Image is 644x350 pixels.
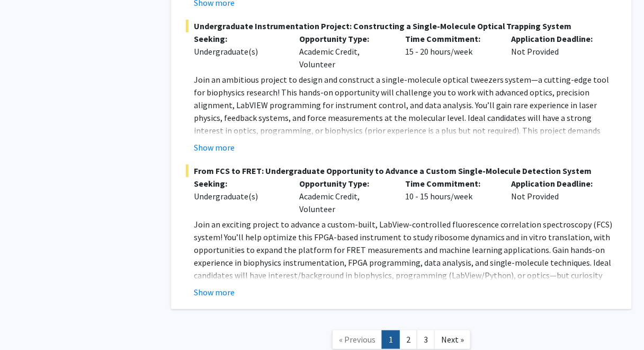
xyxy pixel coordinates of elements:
[398,32,504,71] div: 15 - 20 hours/week
[194,45,284,58] div: Undergraduate(s)
[339,334,375,345] span: « Previous
[194,219,613,306] span: Join an exciting project to advance a custom-built, LabView-controlled fluorescence correlation s...
[417,330,435,349] a: 3
[398,177,504,215] div: 10 - 15 hours/week
[194,74,612,161] span: Join an ambitious project to design and construct a single-molecule optical tweezers system—a cut...
[511,32,601,45] p: Application Deadline:
[194,141,235,154] button: Show more
[406,177,496,190] p: Time Commitment:
[186,164,617,177] span: From FCS to FRET: Undergraduate Opportunity to Advance a Custom Single-Molecule Detection System
[194,177,284,190] p: Seeking:
[399,330,417,349] a: 2
[503,177,609,215] div: Not Provided
[441,334,464,345] span: Next »
[186,20,617,32] span: Undergraduate Instrumentation Project: Constructing a Single-Molecule Optical Trapping System
[406,32,496,45] p: Time Commitment:
[332,330,382,349] a: Previous Page
[511,177,601,190] p: Application Deadline:
[503,32,609,71] div: Not Provided
[292,177,398,215] div: Academic Credit, Volunteer
[300,177,390,190] p: Opportunity Type:
[194,190,284,203] div: Undergraduate(s)
[194,286,235,299] button: Show more
[292,32,398,71] div: Academic Credit, Volunteer
[8,302,45,342] iframe: Chat
[300,32,390,45] p: Opportunity Type:
[382,330,400,349] a: 1
[434,330,471,349] a: Next
[194,32,284,45] p: Seeking:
